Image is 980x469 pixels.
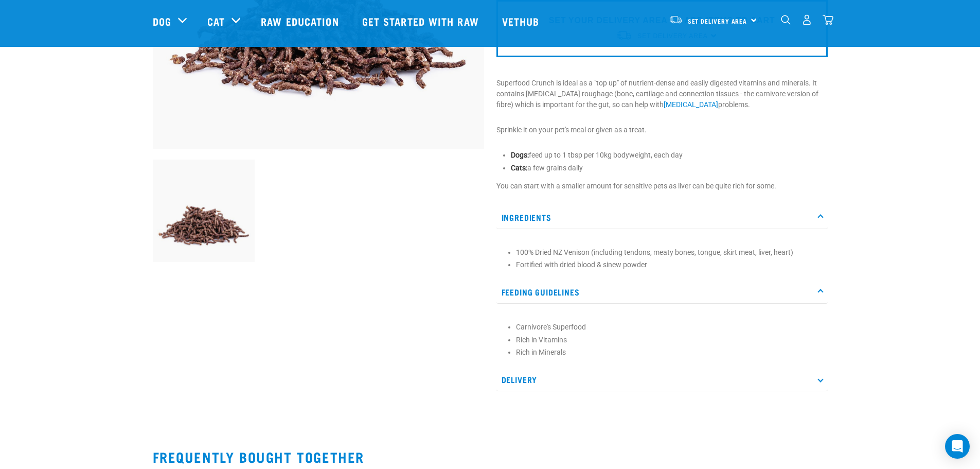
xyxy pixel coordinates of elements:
[516,347,823,358] li: Rich in Minerals
[516,259,823,270] li: Fortified with dried blood & sinew powder
[496,206,828,229] p: Ingredients
[496,78,828,110] p: Superfood Crunch is ideal as a "top up" of nutrient-dense and easily digested vitamins and minera...
[251,1,351,42] a: Raw Education
[496,125,828,135] p: Sprinkle it on your pet's meal or given as a treat.
[945,434,970,459] div: Open Intercom Messenger
[352,1,492,42] a: Get started with Raw
[153,449,828,465] h2: Frequently bought together
[511,150,828,161] li: feed up to 1 tbsp per 10kg bodyweight, each day
[801,14,812,25] img: user.png
[492,1,553,42] a: Vethub
[496,181,828,192] p: You can start with a smaller amount for sensitive pets as liver can be quite rich for some.
[153,13,171,29] a: Dog
[207,13,225,29] a: Cat
[664,100,718,109] a: [MEDICAL_DATA]
[511,164,527,172] strong: Cats:
[511,151,529,159] strong: Dogs:
[781,15,791,25] img: home-icon-1@2x.png
[153,160,255,262] img: 1311 Superfood Crunch 01
[511,163,828,173] li: a few grains daily
[516,322,823,333] li: Carnivore's Superfood
[823,14,833,25] img: home-icon@2x.png
[688,19,747,23] span: Set Delivery Area
[496,281,828,304] p: Feeding Guidelines
[516,247,823,258] li: 100% Dried NZ Venison (including tendons, meaty bones, tongue, skirt meat, liver, heart)
[669,15,683,24] img: van-moving.png
[496,368,828,391] p: Delivery
[516,335,823,345] li: Rich in Vitamins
